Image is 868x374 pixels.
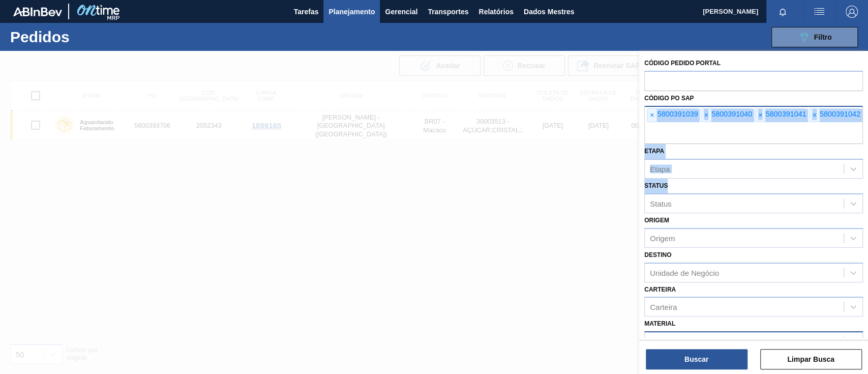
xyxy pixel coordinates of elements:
font: Pedidos [10,28,70,45]
font: Origem [650,234,675,242]
font: × [704,111,708,119]
font: Relatórios [478,8,513,16]
font: Origem [644,217,669,224]
font: Planejamento [328,8,375,16]
font: Status [644,182,668,189]
font: 5800391040 [711,110,752,118]
font: Código PO SAP [644,95,694,102]
font: Status [650,199,672,208]
font: Etapa [644,148,664,155]
font: Carteira [650,303,677,311]
font: Etapa [650,165,670,174]
font: Dados Mestres [524,8,575,16]
font: Transportes [428,8,468,16]
font: 5800391039 [657,110,698,118]
font: Material [644,320,675,327]
font: Unidade de Negócio [650,268,719,277]
font: Carteira [644,286,676,293]
font: × [758,111,762,119]
font: Tarefas [294,8,319,16]
font: Material [650,337,677,346]
font: × [812,111,816,119]
img: TNhmsLtSVTkK8tSr43FrP2fwEKptu5GPRR3wAAAABJRU5ErkJggg== [13,7,62,16]
img: ações do usuário [813,6,825,18]
font: Código Pedido Portal [644,60,721,67]
button: Notificações [766,5,799,19]
font: [PERSON_NAME] [703,8,758,15]
font: 5800391041 [765,110,806,118]
font: Gerencial [385,8,417,16]
img: Sair [846,6,858,18]
font: Filtro [814,33,832,41]
font: × [650,111,654,119]
font: Destino [644,251,671,258]
button: Filtro [771,27,858,47]
font: 5800391042 [820,110,860,118]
